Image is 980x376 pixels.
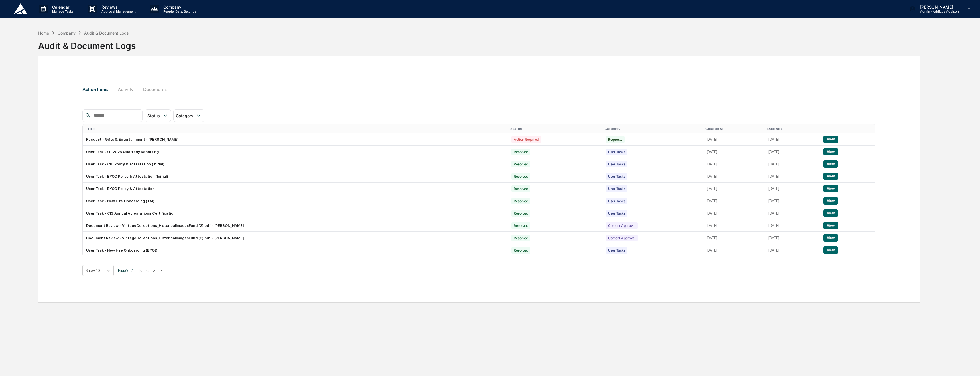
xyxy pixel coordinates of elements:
div: User Tasks [606,149,628,155]
div: Resolved [511,235,530,241]
td: [DATE] [765,219,820,232]
div: Category [605,127,701,131]
div: Resolved [511,185,530,192]
td: [DATE] [703,170,765,183]
a: View [823,248,838,252]
a: View [823,149,838,154]
div: Audit & Document Logs [38,36,136,51]
td: [DATE] [765,146,820,158]
div: Home [38,31,49,35]
td: [DATE] [765,207,820,219]
a: View [823,199,838,203]
button: View [823,209,838,217]
button: > [151,268,157,273]
button: Action Items [82,82,113,96]
div: Resolved [511,173,530,180]
button: View [823,136,838,143]
div: Status [510,127,600,131]
td: [DATE] [765,158,820,170]
td: [DATE] [765,183,820,195]
p: Manage Tasks [48,9,76,13]
div: User Tasks [606,173,628,180]
a: View [823,211,838,215]
button: Documents [139,82,171,96]
p: Reviews [97,5,139,9]
td: [DATE] [703,219,765,232]
td: User Task - New Hire Onboarding (TM) [83,195,508,207]
div: Audit & Document Logs [84,31,129,35]
div: Content Approval [606,222,638,229]
div: User Tasks [606,185,628,192]
button: View [823,234,838,242]
td: User Task - BYOD Policy & Attestation (Initial) [83,170,508,183]
td: Request - Gifts & Entertainment - [PERSON_NAME] [83,133,508,146]
div: Due Date [767,127,817,131]
div: Resolved [511,222,530,229]
button: Activity [113,82,139,96]
button: View [823,160,838,168]
td: [DATE] [703,244,765,256]
p: Company [159,5,199,9]
div: Resolved [511,247,530,254]
div: User Tasks [606,210,628,217]
td: User Task - Q1 2025 Quarterly Reporting [83,146,508,158]
button: View [823,173,838,180]
div: Resolved [511,198,530,204]
td: [DATE] [765,170,820,183]
td: User Task - New Hire Onboarding (BYOD) [83,244,508,256]
td: [DATE] [765,244,820,256]
div: User Tasks [606,247,628,254]
td: User Task - BYOD Policy & Attestation [83,183,508,195]
img: logo [14,3,27,14]
p: Approval Management [97,9,139,13]
div: Content Approval [606,235,638,241]
span: Status [147,113,160,118]
a: View [823,186,838,191]
td: [DATE] [703,133,765,146]
button: < [145,268,150,273]
td: [DATE] [703,183,765,195]
div: Resolved [511,161,530,167]
td: Document Review - VintageCollections_HistoricalImagesFund (2).pdf - [PERSON_NAME] [83,232,508,244]
td: [DATE] [703,146,765,158]
div: Created At [705,127,763,131]
div: Resolved [511,149,530,155]
td: [DATE] [765,195,820,207]
a: View [823,137,838,141]
div: Action Required [511,136,541,143]
span: Category [176,113,193,118]
div: User Tasks [606,161,628,167]
button: |< [137,268,144,273]
button: View [823,246,838,254]
button: View [823,197,838,205]
div: User Tasks [606,198,628,204]
a: View [823,162,838,166]
td: [DATE] [765,232,820,244]
a: View [823,236,838,240]
td: [DATE] [703,232,765,244]
td: [DATE] [765,133,820,146]
p: [PERSON_NAME] [916,5,960,9]
td: User Task - CID Policy & Attestation (Initial) [83,158,508,170]
td: [DATE] [703,158,765,170]
span: Page 1 of 2 [118,268,133,273]
button: View [823,185,838,192]
button: View [823,148,838,155]
p: People, Data, Settings [159,9,199,13]
div: secondary tabs example [82,82,876,96]
div: Title [87,127,506,131]
td: Document Review - VintageCollections_HistoricalImagesFund (2).pdf - [PERSON_NAME] [83,219,508,232]
button: View [823,222,838,229]
div: Company [58,31,76,35]
button: >| [158,268,164,273]
div: Requests [606,136,625,143]
p: Admin • Addicus Advisors [916,9,960,13]
p: Calendar [48,5,76,9]
a: View [823,223,838,227]
td: [DATE] [703,195,765,207]
div: Resolved [511,210,530,217]
td: User Task - CIS Annual Attestations Certification [83,207,508,219]
a: View [823,174,838,178]
td: [DATE] [703,207,765,219]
